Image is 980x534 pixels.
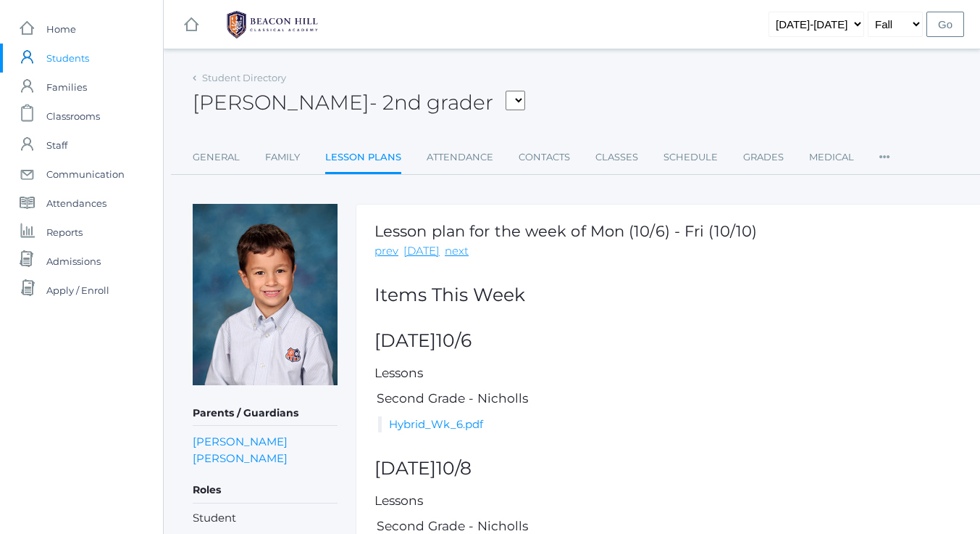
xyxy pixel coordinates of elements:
[218,7,327,43] img: 1_BHCALogos-05.png
[46,160,125,189] span: Communication
[403,243,440,260] a: [DATE]
[809,143,854,172] a: Medical
[436,329,472,351] span: 10/6
[374,223,757,239] h1: Lesson plan for the week of Mon (10/6) - Fri (10/10)
[436,457,472,479] span: 10/8
[369,90,493,115] span: - 2nd grader
[46,73,87,102] span: Families
[663,143,718,172] a: Schedule
[193,143,240,172] a: General
[389,417,483,431] a: Hybrid_Wk_6.pdf
[46,189,106,218] span: Attendances
[193,204,338,385] img: Marco Diaz
[202,72,286,83] a: Student Directory
[595,143,638,172] a: Classes
[519,143,570,172] a: Contacts
[193,510,338,527] li: Student
[46,44,89,73] span: Students
[743,143,784,172] a: Grades
[193,401,338,426] h5: Parents / Guardians
[46,131,67,160] span: Staff
[193,450,288,467] a: [PERSON_NAME]
[926,12,964,37] input: Go
[46,15,76,44] span: Home
[46,102,100,131] span: Classrooms
[325,143,401,174] a: Lesson Plans
[374,243,398,260] a: prev
[46,218,83,247] span: Reports
[193,433,288,450] a: [PERSON_NAME]
[193,478,338,503] h5: Roles
[265,143,300,172] a: Family
[193,91,525,114] h2: [PERSON_NAME]
[427,143,493,172] a: Attendance
[46,276,109,305] span: Apply / Enroll
[46,247,101,276] span: Admissions
[445,243,469,260] a: next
